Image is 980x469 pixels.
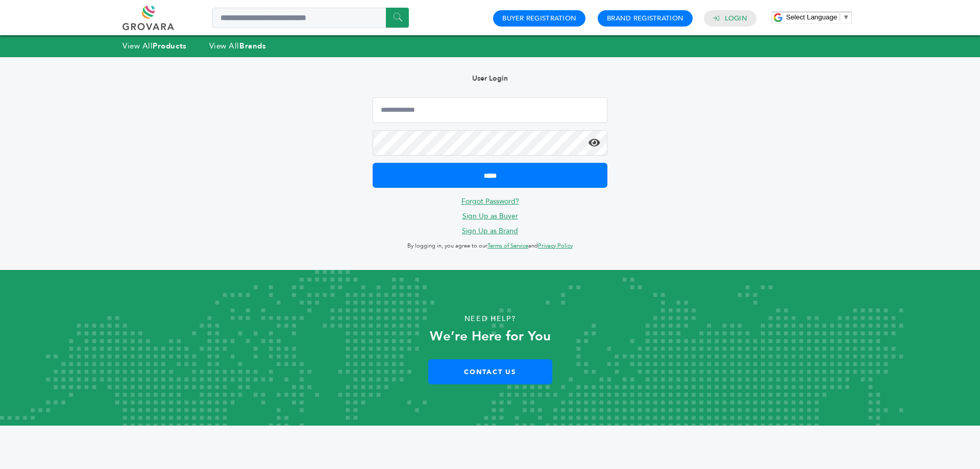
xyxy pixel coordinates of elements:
input: Email Address [373,97,607,123]
a: Contact Us [428,359,552,384]
strong: We’re Here for You [430,327,551,345]
a: Terms of Service [487,242,528,250]
a: Select Language​ [786,13,849,21]
strong: Products [153,41,186,51]
p: By logging in, you agree to our and [373,240,607,252]
input: Search a product or brand... [212,8,409,28]
span: Select Language [786,13,837,21]
a: View AllBrands [209,41,266,51]
span: ​ [840,13,840,21]
a: View AllProducts [122,41,187,51]
a: Login [725,14,747,23]
a: Sign Up as Brand [462,226,518,236]
a: Privacy Policy [538,242,573,250]
input: Password [373,130,607,156]
a: Sign Up as Buyer [462,211,518,221]
span: ▼ [843,13,849,21]
p: Need Help? [49,311,931,327]
a: Forgot Password? [461,196,519,206]
a: Buyer Registration [502,14,576,23]
a: Brand Registration [607,14,683,23]
strong: Brands [239,41,266,51]
b: User Login [472,73,508,83]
